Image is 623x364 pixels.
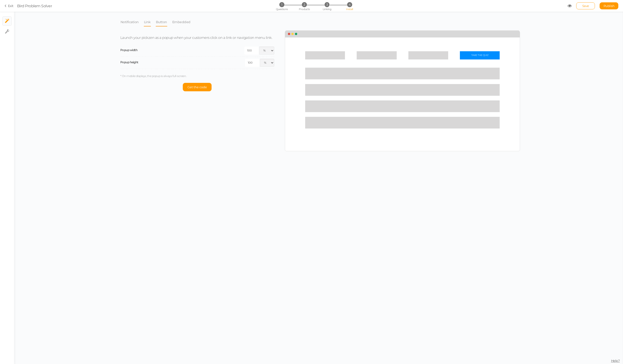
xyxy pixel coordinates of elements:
div: Save [576,2,595,9]
li: Embedded [172,18,195,26]
span: Questions [276,7,288,11]
span: Products [299,7,310,11]
li: 3 Linking [316,2,338,7]
span: 1 [279,2,284,7]
span: Install [346,7,353,11]
a: Notification [120,18,139,26]
a: Link [144,18,151,26]
span: Popup width [120,48,138,52]
span: 3 [325,2,330,7]
span: 4 [347,2,352,7]
span: Get the code [187,85,207,89]
li: 1 Questions [271,2,293,7]
a: Embedded [172,18,191,26]
a: Exit [5,4,14,8]
span: Publish [604,4,615,8]
li: Notification [120,18,144,26]
div: Bird Problem Solver [17,3,52,9]
li: Button [156,18,172,26]
span: Save [582,4,589,8]
span: * On mobile displays, the popup is always full-screen. [120,74,186,78]
li: Link [144,18,156,26]
span: Help? [611,359,620,363]
a: Button [156,18,167,26]
span: TAKE THE QUIZ [471,54,488,57]
span: Linking [323,7,331,11]
span: Popup height [120,60,138,64]
span: 2 [302,2,307,7]
span: Launch your pickzen as a popup when your customers click on a link or navigation menu link. [120,35,272,40]
li: 4 Install [339,2,360,7]
button: Get the code [183,83,212,91]
li: 2 Products [293,2,315,7]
